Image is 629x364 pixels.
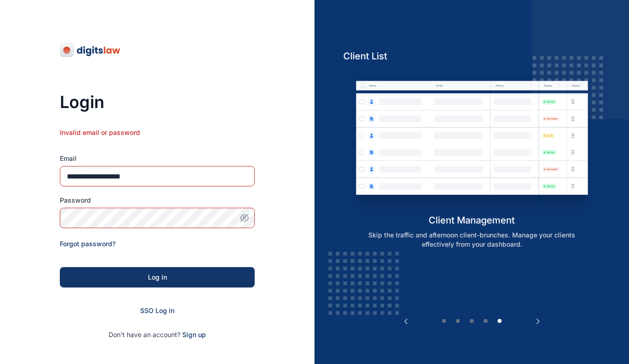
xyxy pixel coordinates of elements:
[343,214,601,227] h5: client management
[343,70,601,214] img: client-management.svg
[60,267,255,287] button: Log in
[533,317,543,326] button: Next
[75,273,240,282] div: Log in
[401,317,411,326] button: Previous
[343,50,601,63] h5: Client List
[60,240,116,248] a: Forgot password?
[353,230,590,249] p: Skip the traffic and afternoon client-brunches. Manage your clients effectively from your dashboard.
[182,330,206,339] span: Sign up
[140,307,174,314] a: SSO Log in
[60,196,255,205] label: Password
[60,154,255,163] label: Email
[439,317,449,326] button: 1
[60,330,255,339] p: Don't have an account?
[495,317,504,326] button: 5
[182,331,206,338] a: Sign up
[60,43,121,57] img: digitslaw-logo
[467,317,476,326] button: 3
[453,317,462,326] button: 2
[60,128,255,154] div: Invalid email or password
[60,93,255,111] h3: Login
[481,317,490,326] button: 4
